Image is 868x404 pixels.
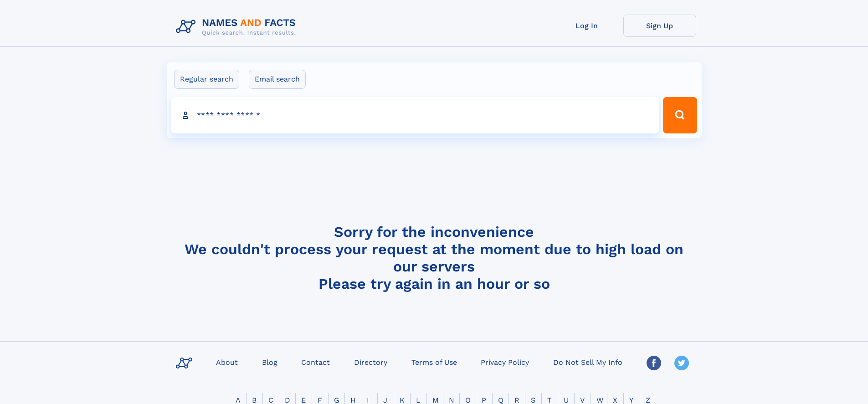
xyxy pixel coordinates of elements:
a: Sign Up [623,15,696,37]
a: About [212,355,241,368]
a: Blog [258,355,281,368]
a: Directory [350,355,391,368]
img: Twitter [674,356,689,370]
img: Logo Names and Facts [172,15,303,39]
a: Terms of Use [408,355,461,368]
input: search input [171,97,659,133]
a: Privacy Policy [477,355,533,368]
button: Search Button [663,97,697,133]
a: Do Not Sell My Info [550,355,626,368]
a: Log In [550,15,623,37]
a: Contact [298,355,334,368]
label: Regular search [174,70,239,89]
h4: Sorry for the inconvenience We couldn't process your request at the moment due to high load on ou... [172,223,696,292]
img: Facebook [647,356,661,370]
label: Email search [249,70,306,89]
